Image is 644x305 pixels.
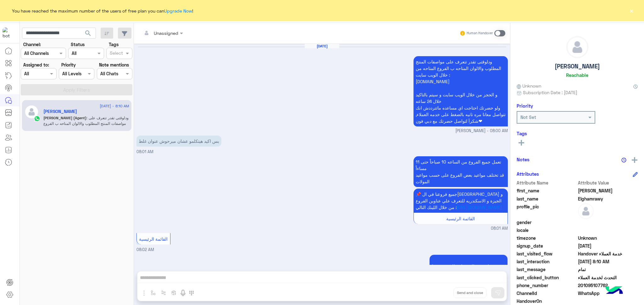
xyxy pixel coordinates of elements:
span: Attribute Name [517,179,577,186]
span: Attribute Value [578,179,638,186]
img: add [632,157,637,163]
button: Apply Filters [21,84,132,95]
h6: [DATE] [305,44,339,48]
h6: Tags [517,131,638,136]
span: phone_number [517,282,577,289]
img: hulul-logo.png [603,280,625,302]
h6: Notes [517,157,530,162]
span: search [84,29,92,37]
span: timezone [517,235,577,241]
img: notes [621,158,626,163]
small: Human Handover [467,31,493,36]
span: Mohamed [578,187,638,194]
span: القائمة الرئيسية [139,236,168,242]
span: locale [517,227,577,233]
span: 2025-08-29T21:16:32.031Z [578,243,638,249]
label: Tags [109,41,119,48]
span: last_message [517,266,577,273]
p: 30/8/2025, 8:01 AM [414,189,508,213]
button: × [628,8,635,14]
span: [DATE] - 8:10 AM [100,103,129,109]
span: القائمة الرئيسية [446,216,475,221]
p: 30/8/2025, 8:01 AM [414,156,508,187]
h5: Mohamed Elghamrawy [43,109,77,114]
a: Upgrade Now [164,8,192,13]
span: Subscription Date : [DATE] [523,89,577,96]
h5: [PERSON_NAME] [555,63,600,70]
img: defaultAdmin.png [567,36,588,58]
span: 📌 جميع فروعنا في ال[GEOGRAPHIC_DATA] و الجيزة و الاسكندريه للتعرف علي عناوين الفروع من خلال اللين... [416,191,503,210]
span: 2 [578,290,638,297]
label: Assigned to: [23,62,49,68]
span: لتصفح الخدمات التى يقدمها Dubai Phone اختر من القائمة الأتية 🌟 [432,264,505,276]
label: Channel: [23,41,41,48]
span: gender [517,219,577,226]
img: defaultAdmin.png [578,203,594,219]
h6: Reachable [566,72,588,78]
h6: Priority [517,103,533,109]
img: 1403182699927242 [3,27,14,39]
span: Handover خدمة العملاء [578,250,638,257]
img: defaultAdmin.png [25,105,39,119]
img: WhatsApp [34,115,40,122]
h6: Attributes [517,171,539,177]
span: 08:01 AM [136,149,153,154]
a: [URL][DOMAIN_NAME] [457,205,502,210]
span: first_name [517,187,577,194]
button: Send and close [453,287,486,298]
span: 2025-08-30T05:10:02.938Z [578,258,638,265]
span: 201095107762 [578,282,638,289]
span: Elghamrawy [578,195,638,202]
button: search [80,28,96,41]
span: null [578,298,638,304]
span: null [578,219,638,226]
span: profile_pic [517,203,577,218]
span: last_visited_flow [517,250,577,257]
span: Unknown [517,83,541,89]
span: last_clicked_button [517,274,577,281]
span: التحدث لخدمة العملاء [578,274,638,281]
p: 30/8/2025, 8:00 AM [414,56,508,126]
span: Unknown [578,235,638,241]
label: Status [71,41,85,48]
span: null [578,227,638,233]
span: 08:01 AM [491,226,508,232]
span: ChannelId [517,290,577,297]
span: 08:02 AM [136,247,154,252]
div: Select [109,50,123,58]
span: signup_date [517,243,577,249]
span: last_name [517,195,577,202]
p: 30/8/2025, 8:01 AM [136,136,221,147]
label: Priority [61,62,76,68]
span: [PERSON_NAME] - 08:00 AM [455,128,508,134]
span: تمام [578,266,638,273]
span: You have reached the maximum number of the users of free plan you can ! [12,8,193,14]
span: last_interaction [517,258,577,265]
span: HandoverOn [517,298,577,304]
span: [PERSON_NAME] (Agent) [43,115,86,120]
label: Note mentions [99,62,129,68]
